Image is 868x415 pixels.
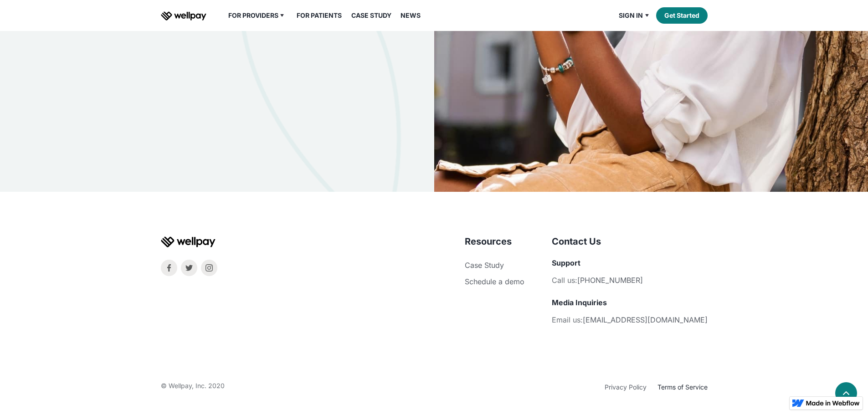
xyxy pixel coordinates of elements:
h4: Resources [465,236,524,247]
a: Get Started [656,7,708,24]
a: Case Study [346,10,397,21]
div: © Wellpay, Inc. 2020 [161,381,225,393]
a: Terms of Service [657,383,708,391]
div: For Providers [228,10,278,21]
a: For Patients [291,10,347,21]
h5: Support [552,258,708,268]
a: Schedule a demo [465,277,524,286]
a: Case Study [465,261,504,270]
a: News [395,10,426,21]
h5: Media Inquiries [552,298,708,307]
img: Made in Webflow [806,400,860,406]
div: Sign in [613,10,656,21]
div: Sign in [619,10,643,21]
li: Email us: [552,313,708,327]
a: [PHONE_NUMBER] [577,276,643,285]
li: Call us: [552,273,708,287]
h4: Contact Us [552,236,708,247]
div: For Providers [223,10,292,21]
a: home [161,10,206,21]
a: Privacy Policy [605,383,647,391]
a: [EMAIL_ADDRESS][DOMAIN_NAME] [583,315,708,324]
